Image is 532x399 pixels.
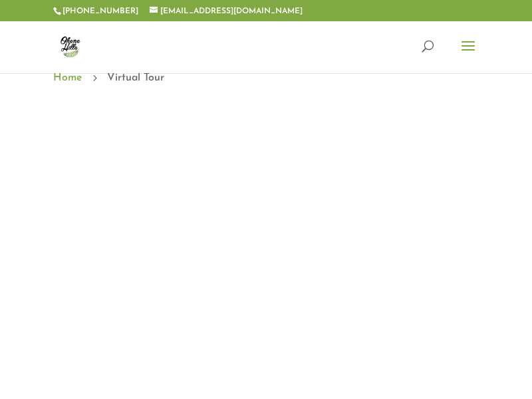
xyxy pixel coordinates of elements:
[88,72,100,84] span: 5
[107,69,164,86] span: Virtual Tour
[53,69,82,86] a: Home
[63,7,138,15] a: [PHONE_NUMBER]
[56,32,84,61] img: ohana-hills
[150,7,303,15] a: [EMAIL_ADDRESS][DOMAIN_NAME]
